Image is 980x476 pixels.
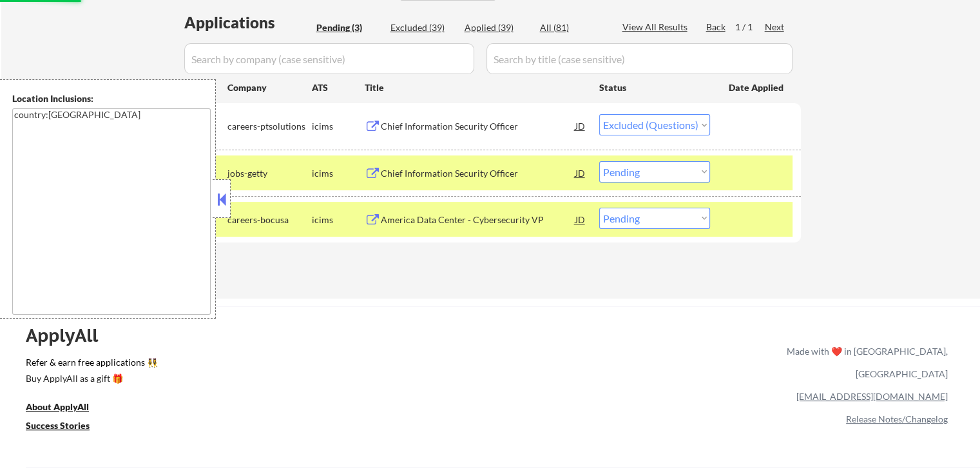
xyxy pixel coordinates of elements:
div: View All Results [622,21,691,34]
div: Buy ApplyAll as a gift 🎁 [26,374,155,383]
div: America Data Center - Cybersecurity VP [381,213,575,226]
a: Success Stories [26,419,107,435]
div: Made with ❤️ in [GEOGRAPHIC_DATA], [GEOGRAPHIC_DATA] [782,340,948,385]
div: Applied (39) [465,21,529,34]
div: Chief Information Security Officer [381,120,575,133]
div: Location Inclusions: [12,92,211,105]
a: [EMAIL_ADDRESS][DOMAIN_NAME] [796,391,948,402]
div: careers-bocusa [227,213,312,226]
div: JD [574,114,587,137]
u: Success Stories [26,420,90,431]
div: JD [574,208,587,231]
div: icims [312,120,365,133]
div: JD [574,161,587,184]
div: Company [227,81,312,94]
u: About ApplyAll [26,401,89,412]
div: Excluded (39) [390,21,455,34]
div: Title [365,81,587,94]
a: Release Notes/Changelog [846,413,948,424]
div: icims [312,213,365,226]
div: Applications [184,15,312,30]
div: Pending (3) [316,21,381,34]
div: jobs-getty [227,167,312,180]
div: 1 / 1 [735,21,765,34]
div: All (81) [540,21,604,34]
div: ATS [312,81,365,94]
div: Chief Information Security Officer [381,167,575,180]
input: Search by company (case sensitive) [184,43,474,74]
div: Status [599,75,710,99]
div: ApplyAll [26,324,113,346]
a: Refer & earn free applications 👯‍♀️ [26,358,517,372]
div: Back [706,21,727,34]
a: About ApplyAll [26,400,107,416]
input: Search by title (case sensitive) [486,43,793,74]
div: Date Applied [729,81,785,94]
div: Next [765,21,785,34]
div: careers-ptsolutions [227,120,312,133]
div: icims [312,167,365,180]
a: Buy ApplyAll as a gift 🎁 [26,372,155,388]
